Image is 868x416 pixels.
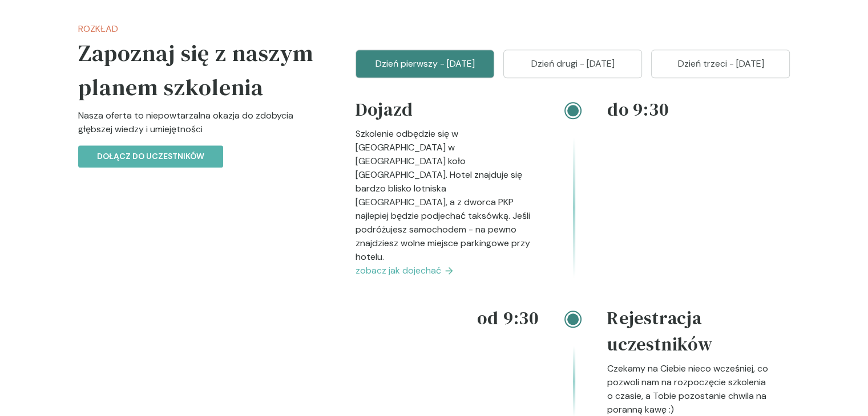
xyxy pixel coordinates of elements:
[503,50,642,78] button: Dzień drugi - [DATE]
[607,96,790,123] h4: do 9:30
[356,50,494,78] button: Dzień pierwszy - [DATE]
[665,57,776,71] p: Dzień trzeci - [DATE]
[651,50,790,78] button: Dzień trzeci - [DATE]
[607,305,790,362] h4: Rejestracja uczestników
[78,150,223,162] a: Dołącz do uczestników
[78,145,223,168] button: Dołącz do uczestników
[97,150,204,162] p: Dołącz do uczestników
[356,264,539,278] a: zobacz jak dojechać
[518,57,628,71] p: Dzień drugi - [DATE]
[356,127,539,264] p: Szkolenie odbędzie się w [GEOGRAPHIC_DATA] w [GEOGRAPHIC_DATA] koło [GEOGRAPHIC_DATA]. Hotel znaj...
[356,264,441,278] span: zobacz jak dojechać
[78,22,320,36] p: Rozkład
[356,96,539,127] h4: Dojazd
[78,36,320,104] h5: Zapoznaj się z naszym planem szkolenia
[78,109,320,145] p: Nasza oferta to niepowtarzalna okazja do zdobycia głębszej wiedzy i umiejętności
[370,57,480,71] p: Dzień pierwszy - [DATE]
[356,305,539,331] h4: od 9:30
